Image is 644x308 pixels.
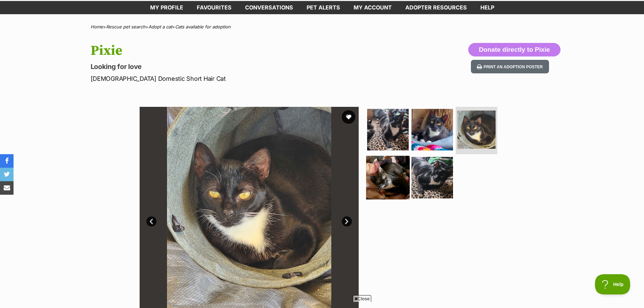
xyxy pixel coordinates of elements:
[238,1,300,14] a: conversations
[471,60,549,74] button: Print an adoption poster
[347,1,399,14] a: My account
[474,1,501,14] a: Help
[342,216,352,227] a: Next
[468,43,560,56] button: Donate directly to Pixie
[91,24,103,29] a: Home
[411,109,453,150] img: Photo of Pixie
[342,110,355,124] button: favourite
[143,1,190,14] a: My profile
[367,109,409,150] img: Photo of Pixie
[146,216,157,227] a: Prev
[353,295,371,302] span: Close
[91,62,377,71] p: Looking for love
[300,1,347,14] a: Pet alerts
[74,24,571,29] div: > > >
[148,24,172,29] a: Adopt a cat
[106,24,145,29] a: Rescue pet search
[190,1,238,14] a: Favourites
[366,156,410,199] img: Photo of Pixie
[457,111,496,149] img: Photo of Pixie
[411,157,453,198] img: Photo of Pixie
[175,24,231,29] a: Cats available for adoption
[399,1,474,14] a: Adopter resources
[91,74,377,83] p: [DEMOGRAPHIC_DATA] Domestic Short Hair Cat
[595,274,630,294] iframe: Help Scout Beacon - Open
[91,43,377,58] h1: Pixie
